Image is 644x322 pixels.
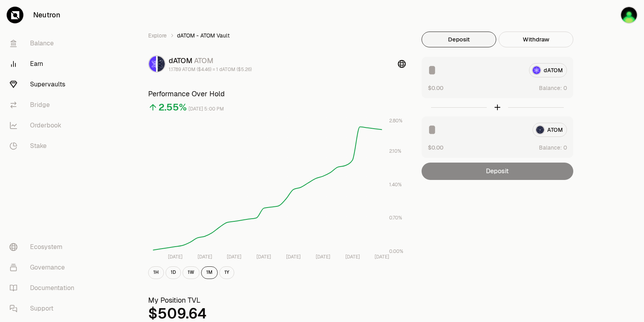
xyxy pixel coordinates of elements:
button: 1M [201,266,218,279]
button: 1Y [219,266,234,279]
tspan: 2.80% [389,118,403,124]
tspan: [DATE] [227,254,241,260]
button: 1W [183,266,200,279]
span: dATOM - ATOM Vault [177,32,230,39]
div: dATOM [169,55,252,66]
a: Orderbook [3,115,85,136]
a: Stake [3,136,85,156]
a: Documentation [3,278,85,298]
tspan: [DATE] [286,254,301,260]
button: $0.00 [428,84,443,92]
tspan: [DATE] [316,254,330,260]
h3: Performance Over Hold [148,88,406,99]
a: Governance [3,257,85,278]
button: 1D [166,266,181,279]
span: Balance: [539,144,562,152]
tspan: [DATE] [168,254,183,260]
div: 1.1789 ATOM ($4.46) = 1 dATOM ($5.26) [169,66,252,73]
a: Support [3,298,85,319]
div: $509.64 [148,306,406,322]
a: Explore [148,32,167,39]
button: Withdraw [499,32,573,47]
span: ATOM [194,56,213,65]
tspan: [DATE] [256,254,271,260]
div: [DATE] 5:00 PM [188,105,224,114]
a: Earn [3,54,85,74]
tspan: [DATE] [375,254,389,260]
button: $0.00 [428,143,443,152]
nav: breadcrumb [148,32,406,39]
img: Blue Ledger [620,6,638,24]
tspan: 2.10% [389,148,401,154]
tspan: [DATE] [345,254,360,260]
img: dATOM Logo [149,56,156,72]
a: Supervaults [3,74,85,95]
tspan: 1.40% [389,182,402,188]
tspan: [DATE] [198,254,212,260]
button: Deposit [422,32,496,47]
img: ATOM Logo [158,56,165,72]
button: 1H [148,266,164,279]
a: Balance [3,33,85,54]
a: Bridge [3,95,85,115]
tspan: 0.70% [389,215,402,221]
a: Ecosystem [3,237,85,257]
div: 2.55% [158,101,187,114]
h3: My Position TVL [148,295,406,306]
span: Balance: [539,84,562,92]
tspan: 0.00% [389,248,403,255]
